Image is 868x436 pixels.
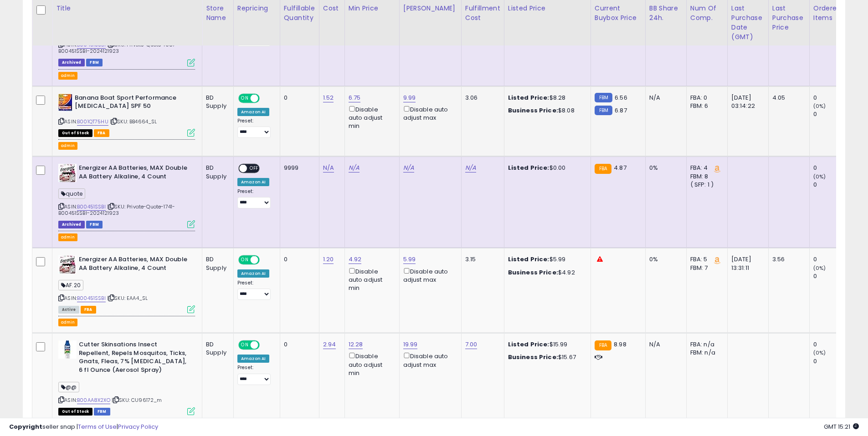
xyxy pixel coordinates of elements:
[813,255,850,264] div: 0
[58,255,77,274] img: 516mDrmdX6L._SL40_.jpg
[615,93,627,102] span: 6.56
[323,255,334,264] a: 1.20
[465,340,478,349] a: 7.00
[58,41,178,55] span: | SKU: Private-Quote-1087-B00451SSBI-2024121923
[58,94,195,136] div: ASIN:
[813,357,850,365] div: 0
[508,94,584,102] div: $8.28
[508,4,587,13] div: Listed Price
[508,268,558,277] b: Business Price:
[595,164,611,174] small: FBA
[508,340,550,349] b: Listed Price:
[81,306,96,314] span: FBA
[206,340,226,357] div: BD Supply
[465,163,476,172] a: N/A
[58,2,195,66] div: ASIN:
[58,255,195,312] div: ASIN:
[349,104,392,131] div: Disable auto adjust min
[508,163,550,172] b: Listed Price:
[237,108,269,116] div: Amazon AI
[258,256,273,264] span: OFF
[323,340,336,349] a: 2.94
[78,422,117,431] a: Terms of Use
[465,255,497,264] div: 3.15
[58,142,77,150] button: admin
[79,255,190,274] b: Energizer AA Batteries, MAX Double AA Battery Alkaline, 4 Count
[813,264,826,272] small: (0%)
[649,255,679,264] div: 0%
[403,93,416,102] a: 9.99
[58,129,92,137] span: All listings that are currently out of stock and unavailable for purchase on Amazon
[112,396,162,404] span: | SKU: CU96172_m
[284,255,312,264] div: 0
[258,341,273,349] span: OFF
[107,294,148,302] span: | SKU: EAA4_SL
[813,94,850,102] div: 0
[86,221,103,228] span: FBM
[508,93,550,102] b: Listed Price:
[239,94,251,102] span: ON
[508,255,584,264] div: $5.99
[258,94,273,102] span: OFF
[649,340,679,349] div: N/A
[284,340,312,349] div: 0
[690,349,720,357] div: FBM: n/a
[465,4,500,23] div: Fulfillment Cost
[690,340,720,349] div: FBA: n/a
[465,94,497,102] div: 3.06
[9,423,158,431] div: seller snap | |
[772,4,806,32] div: Last Purchase Price
[58,233,77,241] button: admin
[79,164,190,183] b: Energizer AA Batteries, MAX Double AA Battery Alkaline, 4 Count
[824,422,859,431] span: 2025-08-17 15:21 GMT
[813,181,850,189] div: 0
[239,256,251,264] span: ON
[508,269,584,277] div: $4.92
[813,110,850,118] div: 0
[75,94,185,113] b: Banana Boat Sport Performance [MEDICAL_DATA] SPF 50
[349,255,362,264] a: 4.92
[58,408,92,416] span: All listings that are currently out of stock and unavailable for purchase on Amazon
[284,4,315,23] div: Fulfillable Quantity
[731,255,761,272] div: [DATE] 13:31:11
[349,93,361,102] a: 6.75
[58,72,77,80] button: admin
[349,163,360,172] a: N/A
[614,340,627,349] span: 8.98
[349,351,392,377] div: Disable auto adjust min
[403,266,454,284] div: Disable auto adjust max
[284,94,312,102] div: 0
[206,4,230,23] div: Store Name
[813,164,850,172] div: 0
[94,408,110,416] span: FBM
[56,4,198,13] div: Title
[247,165,262,172] span: OFF
[237,178,269,186] div: Amazon AI
[206,164,226,180] div: BD Supply
[58,94,72,112] img: 51Tleb63PqL._SL40_.jpg
[58,188,85,199] span: quote
[58,221,85,228] span: Listings that have been deleted from Seller Central
[403,163,414,172] a: N/A
[649,94,679,102] div: N/A
[508,353,558,361] b: Business Price:
[615,106,627,115] span: 6.87
[649,164,679,172] div: 0%
[772,94,802,102] div: 4.05
[206,255,226,272] div: BD Supply
[237,118,273,138] div: Preset:
[403,104,454,122] div: Disable auto adjust max
[9,422,42,431] strong: Copyright
[349,266,392,293] div: Disable auto adjust min
[403,4,457,13] div: [PERSON_NAME]
[58,340,77,359] img: 41bzYA0FFaL._SL40_.jpg
[813,173,826,180] small: (0%)
[206,94,226,110] div: BD Supply
[323,4,341,13] div: Cost
[813,340,850,349] div: 0
[58,319,77,326] button: admin
[690,264,720,272] div: FBM: 7
[237,4,276,13] div: Repricing
[508,255,550,264] b: Listed Price:
[349,4,395,13] div: Min Price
